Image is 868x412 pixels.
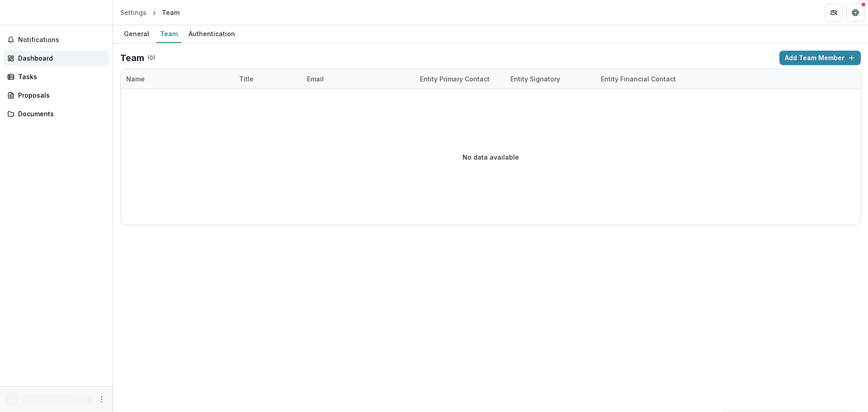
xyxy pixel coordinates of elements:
[302,69,415,89] div: Email
[4,69,109,84] a: Tasks
[120,8,146,17] div: Settings
[18,109,102,118] div: Documents
[595,74,681,84] div: Entity Financial Contact
[462,152,519,162] p: No data available
[779,51,861,65] button: Add Team Member
[120,52,144,63] h2: Team
[18,53,102,63] div: Dashboard
[825,4,843,22] button: Partners
[505,74,566,84] div: Entity Signatory
[96,394,107,405] button: More
[302,74,329,84] div: Email
[117,6,183,19] nav: breadcrumb
[4,88,109,103] a: Proposals
[234,69,302,89] div: Title
[162,8,179,17] div: Team
[18,72,102,81] div: Tasks
[505,69,595,89] div: Entity Signatory
[121,74,150,84] div: Name
[595,69,686,89] div: Entity Financial Contact
[120,27,153,40] div: General
[156,27,181,40] div: Team
[156,25,181,43] a: Team
[415,74,495,84] div: Entity Primary Contact
[185,25,239,43] a: Authentication
[185,27,239,40] div: Authentication
[18,36,105,44] span: Notifications
[846,4,864,22] button: Get Help
[4,33,109,47] button: Notifications
[234,74,259,84] div: Title
[120,25,153,43] a: General
[18,90,102,100] div: Proposals
[415,69,505,89] div: Entity Primary Contact
[117,6,150,19] a: Settings
[4,106,109,121] a: Documents
[148,54,155,62] p: ( 0 )
[4,51,109,66] a: Dashboard
[121,69,234,89] div: Name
